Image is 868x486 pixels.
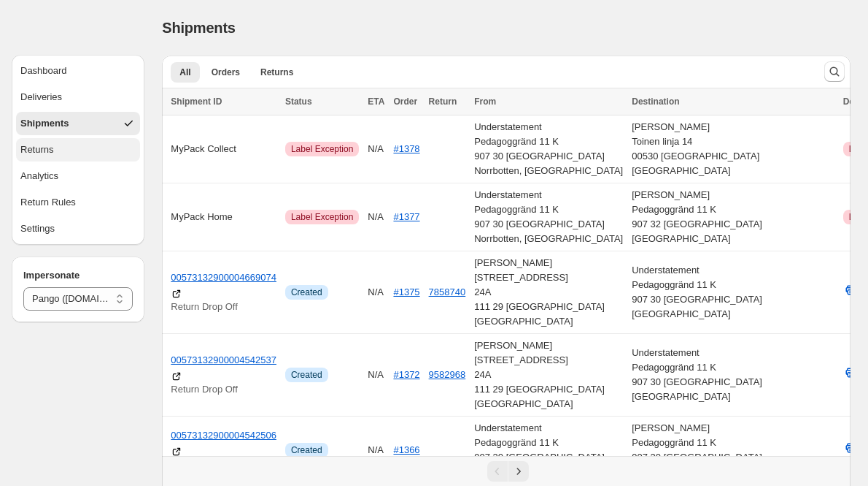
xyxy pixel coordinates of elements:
div: MyPack Collect [171,142,276,156]
span: Shipment ID [171,96,222,107]
h4: Impersonate [23,268,133,283]
button: Search and filter results [824,61,845,82]
button: Shipments [16,112,140,135]
button: Return Rules [16,191,140,214]
div: [PERSON_NAME] [STREET_ADDRESS] 24A 111 29 [GEOGRAPHIC_DATA] [GEOGRAPHIC_DATA] [474,338,623,411]
div: Settings [20,221,55,236]
span: Created [291,369,322,381]
a: 00573132900004542506 [171,428,276,443]
span: Order [393,96,417,107]
span: Created [291,444,322,456]
span: Created [291,286,322,298]
button: Settings [16,217,140,240]
a: #1378 [393,143,419,154]
nav: Pagination [162,456,850,486]
button: 9582968 [429,369,466,380]
span: Return [429,96,457,107]
td: N/A [363,417,389,485]
div: [PERSON_NAME] Pedagoggränd 11 K 907 32 [GEOGRAPHIC_DATA] [GEOGRAPHIC_DATA] [632,188,834,246]
span: Orders [212,67,240,78]
td: N/A [363,334,389,417]
span: Label Exception [291,143,353,155]
a: 00573132900004669074 [171,270,276,285]
a: #1366 [393,444,419,455]
div: Understatement Pedagoggränd 11 K 907 30 [GEOGRAPHIC_DATA] Norrbotten, [GEOGRAPHIC_DATA] [474,120,623,178]
div: Understatement Pedagoggränd 11 K 907 30 [GEOGRAPHIC_DATA] Norrbotten, [GEOGRAPHIC_DATA] [474,188,623,246]
a: 00573132900004542537 [171,353,276,368]
span: Destination [632,96,679,107]
td: N/A [363,183,389,251]
button: Analytics [16,164,140,188]
button: Returns [16,138,140,162]
span: From [474,96,496,107]
a: #1372 [393,369,419,380]
div: [PERSON_NAME] Toinen linja 14 00530 [GEOGRAPHIC_DATA] [GEOGRAPHIC_DATA] [632,120,834,178]
div: MyPack Home [171,210,276,224]
span: All [179,67,190,78]
a: #1377 [393,211,419,222]
div: [PERSON_NAME] Pedagoggränd 11 K 907 30 [GEOGRAPHIC_DATA] [GEOGRAPHIC_DATA] [632,421,834,479]
td: N/A [363,251,389,334]
button: 7858740 [429,286,466,297]
div: [PERSON_NAME] [STREET_ADDRESS] 24A 111 29 [GEOGRAPHIC_DATA] [GEOGRAPHIC_DATA] [474,256,623,329]
div: Understatement Pedagoggränd 11 K 907 30 [GEOGRAPHIC_DATA] [GEOGRAPHIC_DATA] [632,346,834,404]
p: Return Drop Off [171,382,276,397]
button: Deliveries [16,86,140,109]
div: Understatement Pedagoggränd 11 K 907 30 [GEOGRAPHIC_DATA] [GEOGRAPHIC_DATA] [474,421,623,479]
a: #1375 [393,286,419,297]
span: Status [285,96,312,107]
button: Next [508,461,529,482]
span: Label Exception [291,211,353,223]
p: Return Drop Off [171,300,276,314]
button: Dashboard [16,59,140,83]
div: Dashboard [20,64,67,78]
div: Deliveries [20,90,62,105]
span: ETA [368,96,384,107]
div: Returns [20,143,54,157]
div: Analytics [20,169,58,183]
div: Shipments [20,116,69,131]
div: Understatement Pedagoggränd 11 K 907 30 [GEOGRAPHIC_DATA] [GEOGRAPHIC_DATA] [632,263,834,322]
div: Return Rules [20,195,76,210]
td: N/A [363,115,389,183]
span: Shipments [162,20,235,36]
span: Returns [260,67,293,78]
